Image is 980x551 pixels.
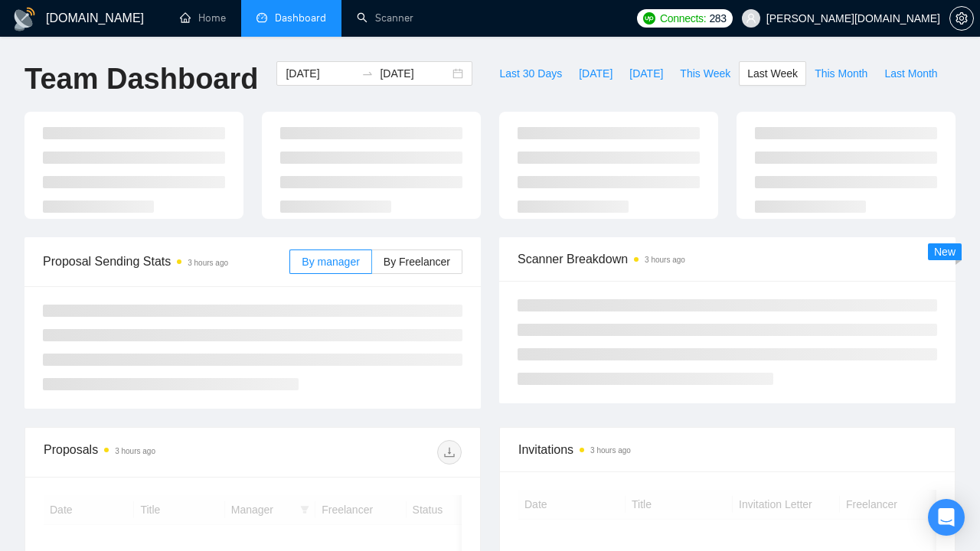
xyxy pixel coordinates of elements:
[43,252,289,271] span: Proposal Sending Stats
[950,12,973,24] span: setting
[188,259,228,267] time: 3 hours ago
[499,65,562,82] span: Last 30 Days
[680,65,730,82] span: This Week
[621,61,671,86] button: [DATE]
[739,61,806,86] button: Last Week
[884,65,937,82] span: Last Month
[747,65,798,82] span: Last Week
[518,440,936,459] span: Invitations
[302,256,359,268] span: By manager
[671,61,739,86] button: This Week
[357,11,413,24] a: searchScanner
[643,12,655,24] img: upwork-logo.png
[361,67,374,80] span: swap-right
[876,61,946,86] button: Last Month
[629,65,663,82] span: [DATE]
[384,256,450,268] span: By Freelancer
[180,11,226,24] a: homeHome
[115,447,155,455] time: 3 hours ago
[928,499,965,536] div: Open Intercom Messenger
[949,12,974,24] a: setting
[746,13,756,24] span: user
[709,10,726,27] span: 283
[590,446,631,455] time: 3 hours ago
[361,67,374,80] span: to
[275,11,326,24] span: Dashboard
[44,440,253,465] div: Proposals
[570,61,621,86] button: [DATE]
[934,246,955,258] span: New
[491,61,570,86] button: Last 30 Days
[380,65,449,82] input: End date
[660,10,706,27] span: Connects:
[256,12,267,23] span: dashboard
[286,65,355,82] input: Start date
[579,65,612,82] span: [DATE]
[645,256,685,264] time: 3 hours ago
[12,7,37,31] img: logo
[949,6,974,31] button: setting
[806,61,876,86] button: This Month
[815,65,867,82] span: This Month
[518,249,937,269] span: Scanner Breakdown
[24,61,258,97] h1: Team Dashboard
